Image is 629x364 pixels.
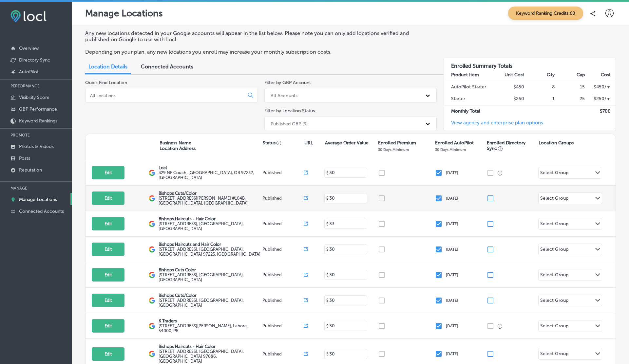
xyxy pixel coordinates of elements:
[85,49,430,55] p: Depending on your plan, any new locations you enroll may increase your monthly subscription costs.
[444,93,494,105] td: Starter
[555,69,585,81] th: Cap
[446,247,458,252] p: [DATE]
[524,81,555,93] td: 8
[19,118,57,124] p: Keyword Rankings
[444,58,616,69] h3: Enrolled Summary Totals
[159,170,261,180] label: 329 NE Couch , [GEOGRAPHIC_DATA], OR 97232, [GEOGRAPHIC_DATA]
[326,273,329,277] p: $
[149,170,155,176] img: logo
[141,64,193,70] span: Connected Accounts
[10,10,47,22] img: fda3e92497d09a02dc62c9cd864e3231.png
[494,81,525,93] td: $450
[446,298,458,303] p: [DATE]
[159,242,261,247] p: Bishops Haircuts and Hair Color
[540,323,568,331] div: Select Group
[540,351,568,358] div: Select Group
[92,268,124,282] button: Edit
[435,147,466,152] p: 30 Days Minimum
[92,191,124,205] button: Edit
[159,344,261,349] p: Bishops Haircuts - Hair Color
[585,69,616,81] th: Cost
[19,167,42,173] p: Reputation
[444,120,543,131] a: View agency and enterprise plan options
[378,140,416,146] p: Enrolled Premium
[264,80,311,85] label: Filter by GBP Account
[85,30,430,43] p: Any new locations detected in your Google accounts will appear in the list below. Please note you...
[487,140,535,151] p: Enrolled Directory Sync
[540,298,568,305] div: Select Group
[446,352,458,356] p: [DATE]
[446,273,458,277] p: [DATE]
[159,196,261,206] label: [STREET_ADDRESS][PERSON_NAME] #104B , [GEOGRAPHIC_DATA], [GEOGRAPHIC_DATA]
[159,216,261,221] p: Bishops Haircuts - Hair Color
[92,294,124,307] button: Edit
[92,347,124,361] button: Edit
[19,45,39,51] p: Overview
[446,222,458,226] p: [DATE]
[555,93,585,105] td: 25
[326,196,329,201] p: $
[159,267,261,272] p: Bishops Cuts Color
[19,106,57,112] p: GBP Performance
[92,319,124,333] button: Edit
[326,247,329,252] p: $
[85,8,163,19] p: Manage Locations
[508,7,583,20] span: Keyword Ranking Credits: 60
[92,217,124,230] button: Edit
[540,272,568,280] div: Select Group
[149,195,155,202] img: logo
[19,144,54,149] p: Photos & Videos
[524,69,555,81] th: Qty
[149,351,155,357] img: logo
[149,272,155,278] img: logo
[555,81,585,93] td: 15
[444,105,494,117] td: Monthly Total
[149,323,155,329] img: logo
[262,298,304,303] p: Published
[159,298,261,308] label: [STREET_ADDRESS] , [GEOGRAPHIC_DATA], [GEOGRAPHIC_DATA]
[446,324,458,328] p: [DATE]
[92,243,124,256] button: Edit
[271,121,308,126] div: Published GBP (9)
[435,140,474,146] p: Enrolled AutoPilot
[326,352,329,356] p: $
[524,93,555,105] td: 1
[494,93,525,105] td: $250
[325,140,369,146] p: Average Order Value
[539,140,574,146] p: Location Groups
[262,221,304,226] p: Published
[159,318,261,323] p: K Traders
[304,140,313,146] p: URL
[149,297,155,304] img: logo
[19,197,57,202] p: Manage Locations
[19,209,64,214] p: Connected Accounts
[262,323,304,328] p: Published
[159,272,261,282] label: [STREET_ADDRESS] , [GEOGRAPHIC_DATA], [GEOGRAPHIC_DATA]
[446,196,458,201] p: [DATE]
[89,93,243,99] input: All Locations
[159,221,261,231] label: [STREET_ADDRESS] , [GEOGRAPHIC_DATA], [GEOGRAPHIC_DATA]
[540,195,568,203] div: Select Group
[149,221,155,227] img: logo
[19,95,49,100] p: Visibility Score
[264,108,315,114] label: Filter by Location Status
[88,64,127,70] span: Location Details
[19,69,39,75] p: AutoPilot
[159,191,261,196] p: Bishops Cuts/Color
[160,140,196,151] p: Business Name Location Address
[326,298,329,303] p: $
[446,171,458,175] p: [DATE]
[262,272,304,277] p: Published
[159,293,261,298] p: Bishops Cuts/Color
[444,81,494,93] td: AutoPilot Starter
[378,147,409,152] p: 30 Days Minimum
[326,171,329,175] p: $
[159,247,261,257] label: [STREET_ADDRESS] , [GEOGRAPHIC_DATA], [GEOGRAPHIC_DATA] 97225, [GEOGRAPHIC_DATA]
[585,81,616,93] td: $ 450 /m
[326,222,329,226] p: $
[159,323,261,333] label: [STREET_ADDRESS][PERSON_NAME] , Lahore, 54000, PK
[85,80,127,85] label: Quick Find Location
[271,93,297,98] div: All Accounts
[540,246,568,254] div: Select Group
[263,140,304,146] p: Status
